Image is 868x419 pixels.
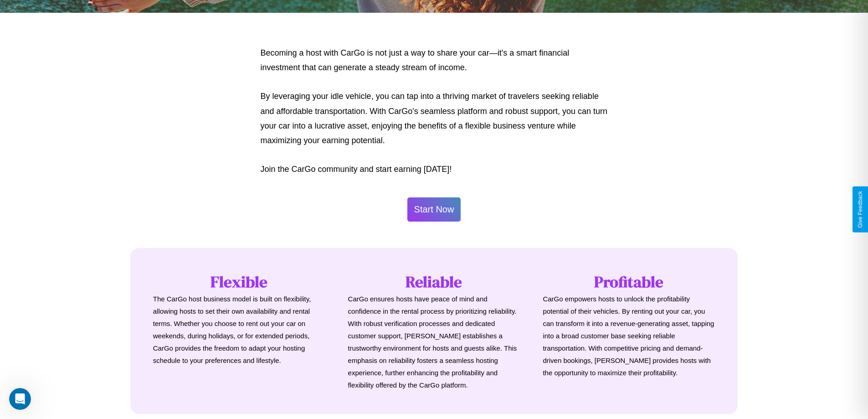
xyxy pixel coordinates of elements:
p: Becoming a host with CarGo is not just a way to share your car—it's a smart financial investment ... [261,46,608,75]
h1: Profitable [543,271,715,293]
h1: Reliable [348,271,520,293]
h1: Flexible [153,271,325,293]
p: CarGo ensures hosts have peace of mind and confidence in the rental process by prioritizing relia... [348,293,520,391]
button: Start Now [407,197,461,222]
p: CarGo empowers hosts to unlock the profitability potential of their vehicles. By renting out your... [543,293,715,379]
p: By leveraging your idle vehicle, you can tap into a thriving market of travelers seeking reliable... [261,89,608,148]
p: Join the CarGo community and start earning [DATE]! [261,162,608,176]
iframe: Intercom live chat [9,388,31,410]
div: Give Feedback [857,191,863,228]
p: The CarGo host business model is built on flexibility, allowing hosts to set their own availabili... [153,293,325,367]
